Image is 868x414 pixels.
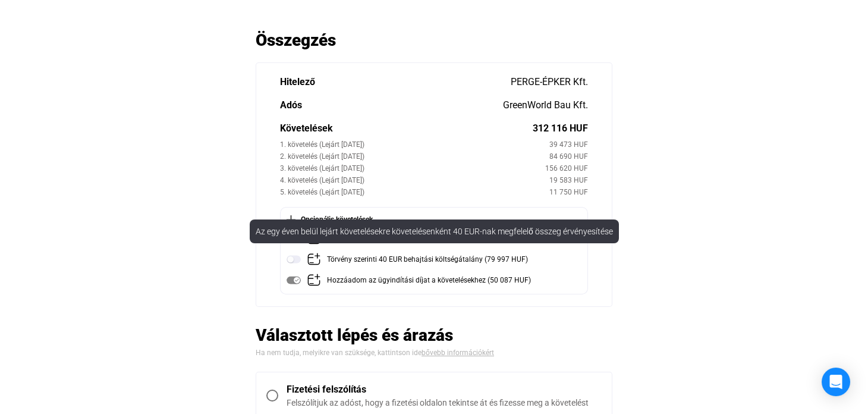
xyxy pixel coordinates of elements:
div: Felszólítjuk az adóst, hogy a fizetési oldalon tekintse át és fizesse meg a követelést [287,397,602,409]
img: add-claim [307,252,321,266]
div: 312 116 HUF [533,121,588,136]
div: GreenWorld Bau Kft. [503,98,588,112]
div: Követelések [280,121,533,136]
div: 84 690 HUF [549,150,588,162]
div: 2. követelés (Lejárt [DATE]) [280,150,549,162]
div: Fizetési felszólítás [287,382,602,397]
img: add-claim [307,273,321,287]
img: toggle-on-disabled [287,273,301,287]
div: Adós [280,98,503,112]
div: 39 473 HUF [549,139,588,150]
img: toggle-off [287,252,301,266]
h2: Választott lépés és árazás [256,325,612,346]
span: Ha nem tudja, melyikre van szüksége, kattintson ide [256,349,422,357]
div: Törvény szerinti 40 EUR behajtási költségátalány (79 997 HUF) [327,252,528,267]
div: Hitelező [280,75,511,89]
div: 3. követelés (Lejárt [DATE]) [280,162,545,174]
div: Hozzáadom az ügyindítási díjat a követelésekhez (50 087 HUF) [327,273,531,288]
div: 4. követelés (Lejárt [DATE]) [280,174,549,186]
div: 19 583 HUF [549,174,588,186]
h2: Összegzés [256,30,612,51]
div: Az egy éven belül lejárt követelésekre követelésenként 40 EUR-nak megfelelő összeg érvényesítése [250,219,619,243]
div: Open Intercom Messenger [822,368,850,396]
a: bővebb információkért [422,349,494,357]
div: 11 750 HUF [549,186,588,198]
div: 156 620 HUF [545,162,588,174]
div: 5. követelés (Lejárt [DATE]) [280,186,549,198]
div: 1. követelés (Lejárt [DATE]) [280,139,549,150]
div: PERGE-ÉPKER Kft. [511,75,588,89]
